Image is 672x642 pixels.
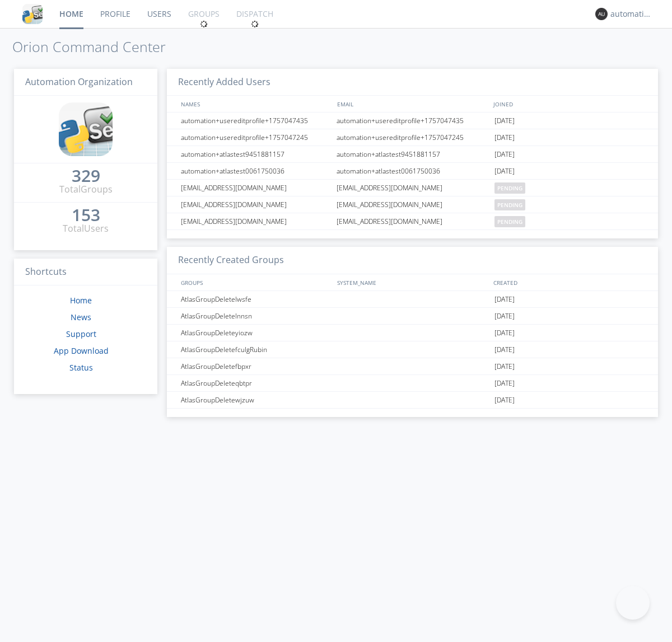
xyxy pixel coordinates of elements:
[167,325,658,341] a: AtlasGroupDeleteyiozw[DATE]
[167,358,658,375] a: AtlasGroupDeletefbpxr[DATE]
[334,196,492,213] div: [EMAIL_ADDRESS][DOMAIN_NAME]
[494,358,515,375] span: [DATE]
[334,180,492,196] div: [EMAIL_ADDRESS][DOMAIN_NAME]
[167,113,658,129] a: automation+usereditprofile+1757047435automation+usereditprofile+1757047435[DATE]
[178,113,333,129] div: automation+usereditprofile+1757047435
[251,20,259,28] img: spin.svg
[25,76,133,88] span: Automation Organization
[178,274,332,290] div: GROUPS
[494,308,515,325] span: [DATE]
[178,96,332,112] div: NAMES
[178,213,333,229] div: [EMAIL_ADDRESS][DOMAIN_NAME]
[491,96,647,112] div: JOINED
[167,196,658,213] a: [EMAIL_ADDRESS][DOMAIN_NAME][EMAIL_ADDRESS][DOMAIN_NAME]pending
[72,170,100,183] a: 329
[491,274,647,290] div: CREATED
[494,341,515,358] span: [DATE]
[167,146,658,163] a: automation+atlastest9451881157automation+atlastest9451881157[DATE]
[494,291,515,308] span: [DATE]
[178,392,333,408] div: AtlasGroupDeletewjzuw
[69,362,93,373] a: Status
[494,113,515,129] span: [DATE]
[334,274,491,290] div: SYSTEM_NAME
[178,163,333,179] div: automation+atlastest0061750036
[494,216,525,227] span: pending
[200,20,208,28] img: spin.svg
[22,4,43,24] img: cddb5a64eb264b2086981ab96f4c1ba7
[72,209,100,221] div: 153
[334,129,492,146] div: automation+usereditprofile+1757047245
[167,129,658,146] a: automation+usereditprofile+1757047245automation+usereditprofile+1757047245[DATE]
[494,182,525,194] span: pending
[59,183,113,196] div: Total Groups
[334,163,492,179] div: automation+atlastest0061750036
[72,209,100,222] a: 153
[54,345,109,356] a: App Download
[334,96,491,112] div: EMAIL
[178,358,333,374] div: AtlasGroupDeletefbpxr
[178,180,333,196] div: [EMAIL_ADDRESS][DOMAIN_NAME]
[167,392,658,409] a: AtlasGroupDeletewjzuw[DATE]
[494,129,515,146] span: [DATE]
[334,146,492,162] div: automation+atlastest9451881157
[167,291,658,308] a: AtlasGroupDeletelwsfe[DATE]
[334,213,492,229] div: [EMAIL_ADDRESS][DOMAIN_NAME]
[167,180,658,196] a: [EMAIL_ADDRESS][DOMAIN_NAME][EMAIL_ADDRESS][DOMAIN_NAME]pending
[167,69,658,96] h3: Recently Added Users
[14,259,157,286] h3: Shortcuts
[167,163,658,180] a: automation+atlastest0061750036automation+atlastest0061750036[DATE]
[167,247,658,274] h3: Recently Created Groups
[72,170,100,181] div: 329
[334,113,492,129] div: automation+usereditprofile+1757047435
[59,102,113,156] img: cddb5a64eb264b2086981ab96f4c1ba7
[70,295,92,306] a: Home
[178,146,333,162] div: automation+atlastest9451881157
[71,312,91,322] a: News
[494,163,515,180] span: [DATE]
[595,8,608,20] img: 373638.png
[178,375,333,391] div: AtlasGroupDeleteqbtpr
[66,329,96,339] a: Support
[178,291,333,307] div: AtlasGroupDeletelwsfe
[178,325,333,341] div: AtlasGroupDeleteyiozw
[178,129,333,146] div: automation+usereditprofile+1757047245
[494,375,515,392] span: [DATE]
[610,8,652,20] div: automation+atlas0022
[63,222,109,235] div: Total Users
[178,196,333,213] div: [EMAIL_ADDRESS][DOMAIN_NAME]
[494,325,515,341] span: [DATE]
[178,308,333,324] div: AtlasGroupDeletelnnsn
[616,586,650,620] iframe: Toggle Customer Support
[167,308,658,325] a: AtlasGroupDeletelnnsn[DATE]
[167,341,658,358] a: AtlasGroupDeletefculgRubin[DATE]
[178,341,333,358] div: AtlasGroupDeletefculgRubin
[167,375,658,392] a: AtlasGroupDeleteqbtpr[DATE]
[494,146,515,163] span: [DATE]
[494,199,525,210] span: pending
[494,392,515,409] span: [DATE]
[167,213,658,230] a: [EMAIL_ADDRESS][DOMAIN_NAME][EMAIL_ADDRESS][DOMAIN_NAME]pending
